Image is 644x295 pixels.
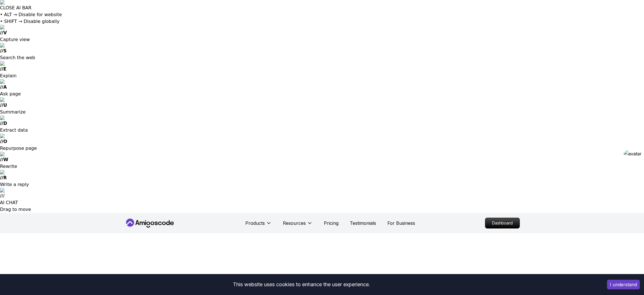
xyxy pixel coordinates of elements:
a: For Business [387,220,415,226]
button: Resources [283,220,313,231]
a: Dashboard [485,218,520,228]
a: Pricing [324,220,339,226]
button: Accept cookies [607,280,640,289]
div: This website uses cookies to enhance the user experience. [4,278,599,291]
p: Dashboard [485,218,519,228]
p: Products [245,220,265,226]
a: Testimonials [350,220,376,226]
p: Resources [283,220,306,226]
button: Products [245,220,272,231]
